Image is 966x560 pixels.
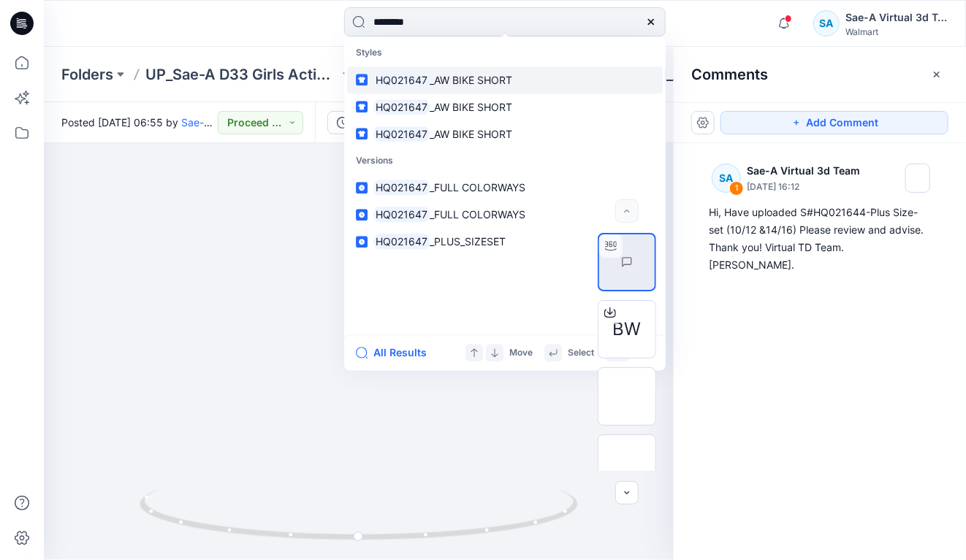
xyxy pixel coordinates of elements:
button: HQ021644_Plus_Size-set [327,111,430,134]
mark: HQ021647 [373,99,430,115]
a: Sae-A Virtual 3d Team [181,116,289,129]
p: Styles [347,39,663,66]
a: HQ021647_FULL COLORWAYS [347,174,663,202]
a: Folders [61,64,113,85]
span: BW [613,316,642,342]
div: 1 [729,181,744,196]
span: _AW BIKE SHORT [430,101,512,113]
a: HQ021647_FULL COLORWAYS [347,202,663,229]
span: _AW BIKE SHORT [430,128,512,140]
div: SA [813,10,840,37]
span: Posted [DATE] 06:55 by [61,115,218,130]
h2: Comments [691,66,768,83]
p: Select [568,345,594,361]
mark: HQ021647 [373,72,430,88]
span: _FULL COLORWAYS [430,182,525,194]
p: Sae-A Virtual 3d Team [747,162,864,180]
a: HQ021647_PLUS_SIZESET [347,229,663,256]
div: Hi, Have uploaded S#HQ021644-Plus Size-set (10/12 &14/16) Please review and advise. Thank you! Vi... [709,204,931,274]
a: HQ021647_AW BIKE SHORT [347,120,663,147]
div: Sae-A Virtual 3d Team [845,9,948,26]
span: _AW BIKE SHORT [430,74,512,86]
div: SA [712,164,741,193]
a: HQ021647_AW BIKE SHORT [347,66,663,93]
p: Versions [347,147,663,174]
span: _FULL COLORWAYS [430,209,525,221]
a: UP_Sae-A D33 Girls Active & Bottoms [145,64,339,85]
p: [DATE] 16:12 [747,180,864,194]
mark: HQ021647 [373,126,430,142]
button: Add Comment [720,111,948,134]
button: All Results [356,344,436,361]
a: HQ021647_AW BIKE SHORT [347,93,663,120]
mark: HQ021647 [373,180,430,196]
p: Move [509,345,533,361]
div: Walmart [845,26,948,37]
mark: HQ021647 [373,207,430,223]
mark: HQ021647 [373,234,430,250]
span: _PLUS_SIZESET [430,236,506,248]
